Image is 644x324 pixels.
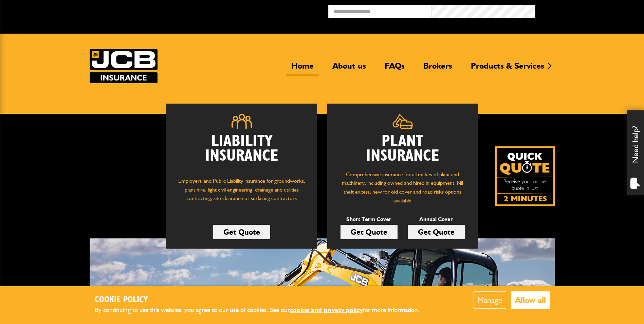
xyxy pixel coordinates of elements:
button: Manage [474,291,506,309]
div: Need help? [627,110,644,195]
p: Short Term Cover [341,215,398,224]
img: JCB Insurance Services logo [90,49,158,83]
a: FAQs [380,61,410,76]
a: JCB Insurance Services [90,49,158,83]
p: Annual Cover [408,215,465,224]
a: About us [327,61,371,76]
a: Products & Services [466,61,549,76]
button: Allow all [511,291,550,309]
p: Comprehensive insurance for all makes of plant and machinery, including owned and hired in equipm... [337,170,468,205]
h2: Liability Insurance [177,134,307,170]
p: Employers' and Public Liability insurance for groundworks, plant hire, light civil engineering, d... [177,177,307,209]
a: Home [286,61,319,76]
a: cookie and privacy policy [290,306,363,314]
a: Get your insurance quote isn just 2-minutes [495,146,555,206]
h2: Cookie Policy [95,295,431,305]
img: Quick Quote [495,146,555,206]
p: By continuing to use this website, you agree to our use of cookies. See our for more information. [95,305,431,316]
a: Brokers [418,61,457,76]
h2: Plant Insurance [337,134,468,163]
a: Get Quote [341,225,398,239]
a: Get Quote [408,225,465,239]
button: Broker Login [535,5,639,16]
a: Get Quote [213,225,270,239]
